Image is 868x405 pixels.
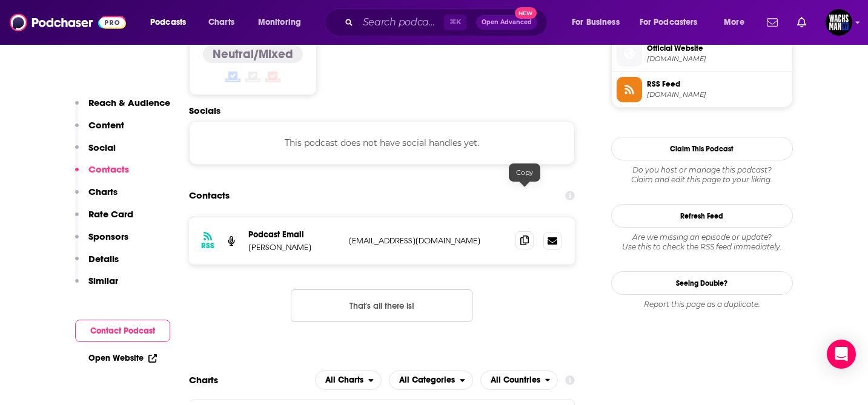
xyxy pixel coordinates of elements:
[248,229,339,240] p: Podcast Email
[208,14,234,31] span: Charts
[480,370,558,390] button: open menu
[715,13,760,32] button: open menu
[611,204,793,228] button: Refresh Feed
[150,14,186,31] span: Podcasts
[315,370,382,390] h2: Platforms
[189,121,575,165] div: This podcast does not have social handles yet.
[389,370,473,390] button: open menu
[88,353,157,363] a: Open Website
[315,370,382,390] button: open menu
[88,231,128,242] p: Sponsors
[611,165,793,185] div: Claim and edit this page to your liking.
[826,9,852,36] img: User Profile
[476,15,537,30] button: Open AdvancedNew
[349,235,506,246] p: [EMAIL_ADDRESS][DOMAIN_NAME]
[75,231,128,253] button: Sponsors
[88,119,124,131] p: Content
[482,19,532,25] span: Open Advanced
[189,105,575,116] h2: Socials
[647,43,787,54] span: Official Website
[88,186,118,197] p: Charts
[611,271,793,295] a: Seeing Double?
[258,14,301,31] span: Monitoring
[75,275,118,297] button: Similar
[75,142,116,164] button: Social
[611,300,793,309] div: Report this page as a duplicate.
[640,14,698,31] span: For Podcasters
[10,11,126,34] img: Podchaser - Follow, Share and Rate Podcasts
[647,90,787,99] span: feeds.megaphone.fm
[200,13,242,32] a: Charts
[189,374,218,386] h2: Charts
[399,376,455,384] span: All Categories
[248,242,339,252] p: [PERSON_NAME]
[336,8,559,36] div: Search podcasts, credits, & more...
[88,163,129,175] p: Contacts
[444,15,466,30] span: ⌘ K
[88,253,119,265] p: Details
[826,9,852,36] span: Logged in as WachsmanNY
[632,13,715,32] button: open menu
[75,253,119,275] button: Details
[88,97,170,108] p: Reach & Audience
[201,241,214,251] h3: RSS
[826,9,852,36] button: Show profile menu
[142,13,202,32] button: open menu
[75,97,170,119] button: Reach & Audience
[75,186,118,208] button: Charts
[724,14,744,31] span: More
[75,320,170,342] button: Contact Podcast
[563,13,635,32] button: open menu
[75,119,124,142] button: Content
[480,370,558,390] h2: Countries
[88,142,116,153] p: Social
[291,289,472,322] button: Nothing here.
[572,14,620,31] span: For Business
[647,79,787,90] span: RSS Feed
[515,7,537,19] span: New
[389,370,473,390] h2: Categories
[617,41,787,67] a: Official Website[DOMAIN_NAME]
[647,54,787,64] span: talkingrealmoney.com
[611,137,793,160] button: Claim This Podcast
[617,77,787,102] a: RSS Feed[DOMAIN_NAME]
[611,232,793,252] div: Are we missing an episode or update? Use this to check the RSS feed immediately.
[325,376,363,384] span: All Charts
[491,376,540,384] span: All Countries
[762,12,783,33] a: Show notifications dropdown
[250,13,317,32] button: open menu
[792,12,811,33] a: Show notifications dropdown
[88,275,118,286] p: Similar
[358,13,444,32] input: Search podcasts, credits, & more...
[75,163,129,186] button: Contacts
[75,208,133,231] button: Rate Card
[509,163,540,182] div: Copy
[611,165,793,175] span: Do you host or manage this podcast?
[827,340,856,369] div: Open Intercom Messenger
[213,47,293,62] h4: Neutral/Mixed
[189,184,230,207] h2: Contacts
[88,208,133,220] p: Rate Card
